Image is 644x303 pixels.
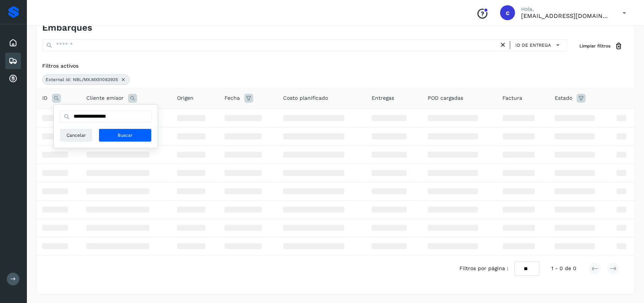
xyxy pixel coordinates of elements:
[555,94,572,102] span: Estado
[5,35,21,51] div: Inicio
[42,94,47,102] span: ID
[5,71,21,87] div: Cuentas por cobrar
[579,43,610,49] span: Limpiar filtros
[42,22,92,33] h4: Embarques
[459,265,508,272] span: Filtros por página :
[573,39,629,53] button: Limpiar filtros
[86,94,124,102] span: Cliente emisor
[177,94,193,102] span: Origen
[5,53,21,69] div: Embarques
[46,76,118,83] span: External id: NBL/MX.MX51083925
[513,40,564,50] button: ID de entrega
[551,265,576,272] span: 1 - 0 de 0
[521,6,611,12] p: Hola,
[503,94,523,102] span: Factura
[521,12,611,19] p: cuentasespeciales8_met@castores.com.mx
[515,42,551,49] span: ID de entrega
[225,94,240,102] span: Fecha
[283,94,328,102] span: Costo planificado
[42,62,629,70] div: Filtros activos
[42,74,130,85] div: External id: NBL/MX.MX51083925
[372,94,394,102] span: Entregas
[428,94,463,102] span: POD cargadas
